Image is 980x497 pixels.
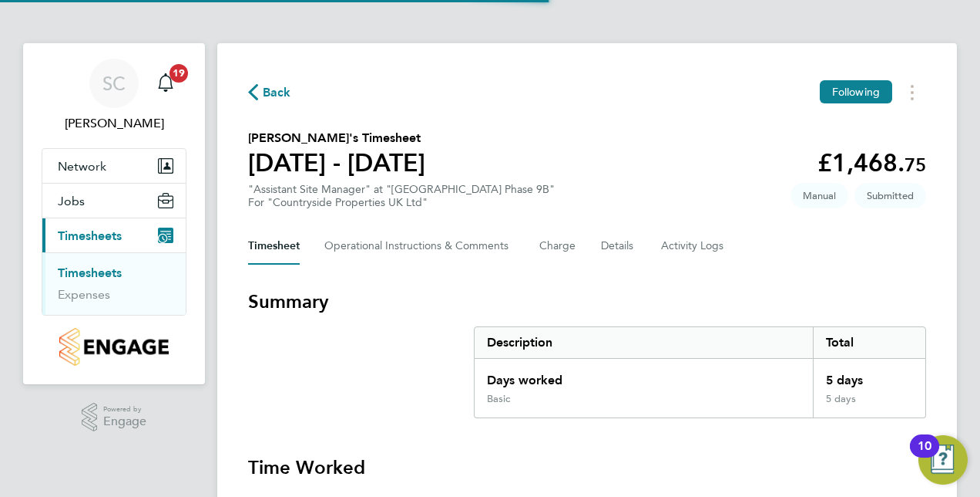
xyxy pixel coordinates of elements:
[42,114,186,133] span: Stephen Chapman
[813,359,925,393] div: 5 days
[58,159,106,174] span: Network
[42,252,186,315] div: Timesheets
[263,83,291,102] span: Back
[832,85,880,99] span: Following
[661,228,726,265] button: Activity Logs
[58,265,122,280] a: Timesheets
[601,228,636,265] button: Details
[248,183,555,209] div: "Assistant Site Manager" at "[GEOGRAPHIC_DATA] Phase 9B"
[324,228,515,265] button: Operational Instructions & Comments
[150,59,181,108] a: 19
[58,194,85,208] span: Jobs
[820,80,892,103] button: Following
[817,148,926,177] app-decimal: £1,468.
[58,228,122,243] span: Timesheets
[42,218,186,252] button: Timesheets
[82,403,147,432] a: Powered byEngage
[898,80,926,104] button: Timesheets Menu
[904,154,926,176] span: 75
[539,228,576,265] button: Charge
[103,403,146,416] span: Powered by
[42,328,186,366] a: Go to home page
[918,446,931,466] div: 10
[42,149,186,183] button: Network
[487,393,510,405] div: Basic
[248,147,425,178] h1: [DATE] - [DATE]
[248,228,300,265] button: Timesheet
[102,73,126,93] span: SC
[58,287,110,302] a: Expenses
[248,289,926,314] h3: Summary
[103,415,146,428] span: Engage
[248,129,425,147] h2: [PERSON_NAME]'s Timesheet
[854,183,926,208] span: This timesheet is Submitted.
[42,184,186,218] button: Jobs
[813,393,925,418] div: 5 days
[248,455,926,480] h3: Time Worked
[813,327,925,358] div: Total
[475,359,813,393] div: Days worked
[42,59,186,133] a: SC[PERSON_NAME]
[23,43,205,384] nav: Main navigation
[790,183,848,208] span: This timesheet was manually created.
[59,328,168,366] img: countryside-properties-logo-retina.png
[474,326,926,418] div: Summary
[475,327,813,358] div: Description
[248,83,291,102] button: Back
[248,196,555,209] div: For "Countryside Properties UK Ltd"
[169,64,188,83] span: 19
[918,435,968,485] button: Open Resource Center, 10 new notifications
